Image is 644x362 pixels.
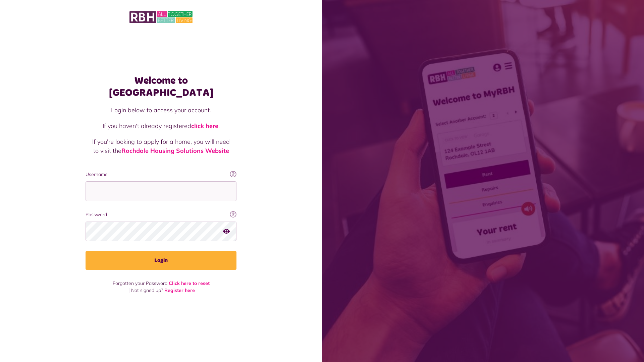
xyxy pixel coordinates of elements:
[86,251,236,270] button: Login
[169,280,210,286] a: Click here to reset
[191,122,218,130] a: click here
[92,121,230,130] p: If you haven't already registered .
[121,147,229,155] a: Rochdale Housing Solutions Website
[131,287,163,293] span: Not signed up?
[86,171,236,178] label: Username
[164,287,195,293] a: Register here
[86,211,236,218] label: Password
[129,10,193,24] img: MyRBH
[92,106,230,115] p: Login below to access your account.
[113,280,167,286] span: Forgotten your Password
[86,75,236,99] h1: Welcome to [GEOGRAPHIC_DATA]
[92,137,230,155] p: If you're looking to apply for a home, you will need to visit the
